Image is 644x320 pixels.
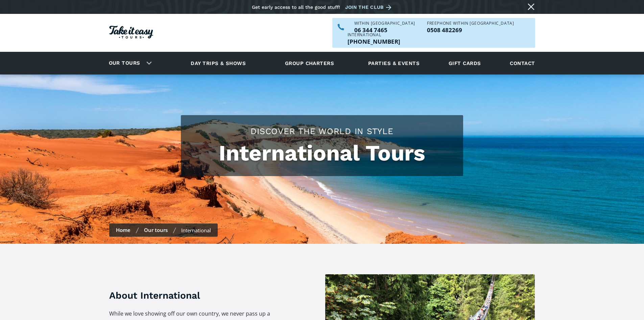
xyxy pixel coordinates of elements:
[345,3,394,12] a: Join the club
[252,4,340,10] div: Get early access to all the good stuff!
[277,54,342,72] a: Group charters
[109,289,283,302] h3: About International
[365,54,423,72] a: Parties & events
[144,227,168,233] a: Our tours
[181,227,211,234] div: International
[109,22,153,44] a: Homepage
[427,21,514,25] div: Freephone WITHIN [GEOGRAPHIC_DATA]
[354,27,415,33] p: 06 344 7465
[182,54,254,72] a: Day trips & shows
[348,39,400,44] p: [PHONE_NUMBER]
[116,227,130,233] a: Home
[109,26,153,39] img: Take it easy Tours logo
[188,141,456,166] h1: International Tours
[109,223,218,237] nav: breadcrumbs
[427,27,514,33] p: 0508 482269
[506,54,538,72] a: Contact
[354,27,415,33] a: Call us within NZ on 063447465
[188,125,456,137] h2: Discover the world in style
[348,33,400,37] div: International
[348,39,400,44] a: Call us outside of NZ on +6463447465
[427,27,514,33] a: Call us freephone within NZ on 0508482269
[104,55,145,71] a: Our tours
[354,21,415,25] div: WITHIN [GEOGRAPHIC_DATA]
[445,54,484,72] a: Gift cards
[526,1,536,12] a: Close message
